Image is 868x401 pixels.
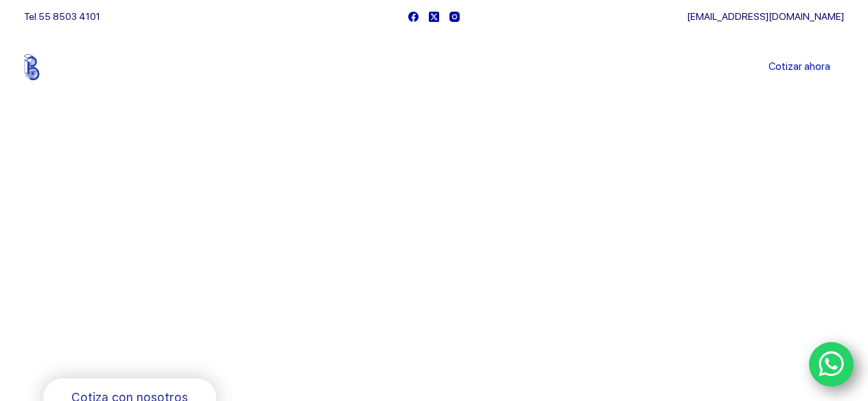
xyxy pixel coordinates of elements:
span: Tel. [24,11,100,22]
span: Somos los doctores de la industria [43,234,437,328]
nav: Menu Principal [272,33,596,101]
span: Rodamientos y refacciones industriales [43,343,314,360]
a: Cotizar ahora [755,53,844,81]
a: [EMAIL_ADDRESS][DOMAIN_NAME] [687,11,844,22]
a: Facebook [408,12,419,22]
span: Bienvenido a Balerytodo® [43,204,219,221]
a: Instagram [449,12,460,22]
img: Balerytodo [24,54,110,80]
a: WhatsApp [809,342,854,387]
a: 55 8503 4101 [38,11,100,22]
a: X (Twitter) [429,12,439,22]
